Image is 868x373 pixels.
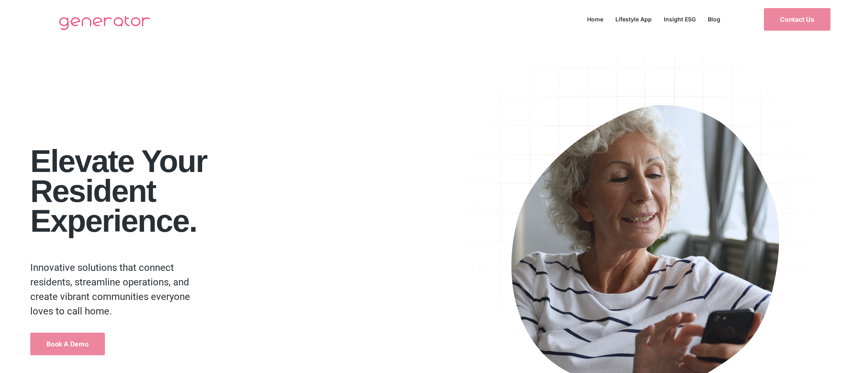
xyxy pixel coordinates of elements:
a: Blog [702,14,726,25]
nav: Menu [581,14,726,25]
a: Contact Us [764,8,830,31]
a: Book a Demo [30,333,105,355]
a: Home [581,14,609,25]
a: Insight ESG [658,14,702,25]
span: Contact Us [780,16,814,23]
h2: Elevate your Resident Experience. [30,146,445,236]
span: Book a Demo [46,341,89,347]
a: Lifestyle App [609,14,658,25]
p: Innovative solutions that connect residents, streamline operations, and create vibrant communitie... [30,260,205,319]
